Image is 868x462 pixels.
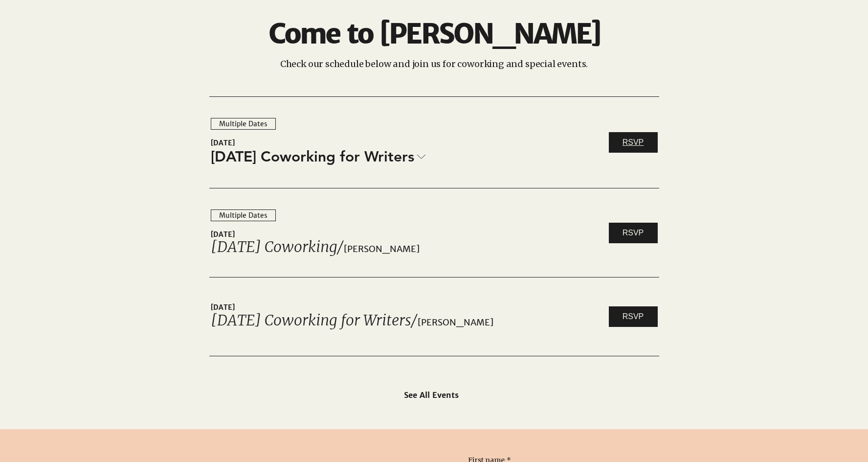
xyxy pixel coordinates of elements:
[609,132,658,153] a: RSVP
[404,385,510,405] a: See All Events
[211,146,414,167] span: [DATE] Coworking for Writers
[211,311,411,329] a: [DATE] Coworking for Writers
[609,306,658,327] a: RSVP
[219,120,267,128] div: Multiple Dates
[211,238,337,256] a: [DATE] Coworking
[219,211,267,220] div: Multiple Dates
[211,146,426,167] a: [DATE] Coworking for Writers
[211,302,600,313] span: [DATE]
[623,311,644,322] span: RSVP
[411,311,418,329] span: /
[404,390,459,400] span: See All Events
[344,244,600,254] span: [PERSON_NAME]
[268,17,600,51] span: Come to [PERSON_NAME]
[337,238,344,256] span: /
[623,137,644,148] span: RSVP
[211,230,600,240] span: [DATE]
[623,228,644,238] span: RSVP
[226,58,642,69] p: Check our schedule below and join us for coworking and special events.
[609,223,658,243] a: RSVP
[418,317,600,328] span: [PERSON_NAME]
[211,138,600,148] span: [DATE]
